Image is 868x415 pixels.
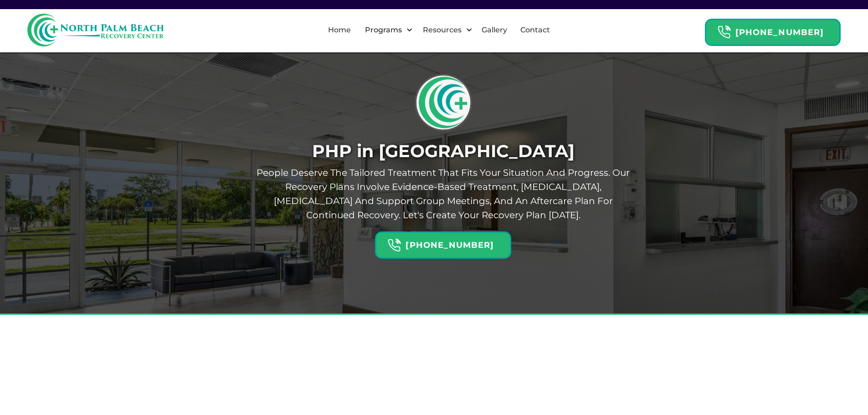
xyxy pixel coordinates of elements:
[363,25,404,36] div: Programs
[515,15,555,45] a: Contact
[717,25,731,39] img: Header Calendar Icons
[375,227,511,259] a: Header Calendar Icons[PHONE_NUMBER]
[323,15,356,45] a: Home
[406,240,494,250] strong: [PHONE_NUMBER]
[421,25,464,36] div: Resources
[254,166,632,222] p: People deserve the tailored treatment that fits your situation and progress. Our recovery plans i...
[387,238,401,252] img: Header Calendar Icons
[254,141,632,161] h1: PHP in [GEOGRAPHIC_DATA]
[705,14,841,46] a: Header Calendar Icons[PHONE_NUMBER]
[735,27,824,37] strong: [PHONE_NUMBER]
[476,15,513,45] a: Gallery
